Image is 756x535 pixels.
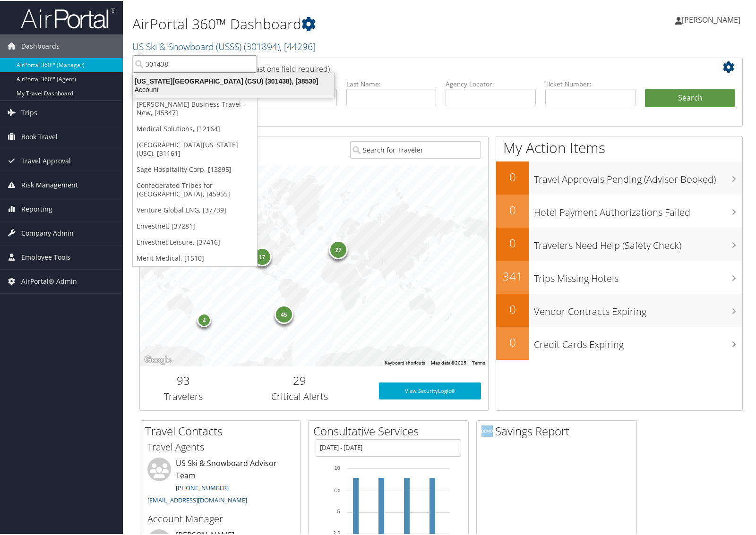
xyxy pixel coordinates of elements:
[496,137,742,157] h1: My Action Items
[147,495,247,503] a: [EMAIL_ADDRESS][DOMAIN_NAME]
[147,511,293,525] h3: Account Manager
[197,312,211,326] div: 4
[481,422,636,438] h2: Savings Report
[496,333,529,349] h2: 0
[21,221,74,244] span: Company Admin
[675,5,750,33] a: [PERSON_NAME]
[333,486,340,492] tspan: 7.5
[133,136,257,161] a: [GEOGRAPHIC_DATA][US_STATE] (USC), [31161]
[128,76,340,85] div: [US_STATE][GEOGRAPHIC_DATA] (CSU) (301438), [38530]
[21,124,58,148] span: Book Travel
[147,59,685,75] h2: Airtinerary Lookup
[280,39,316,52] span: , [ 44296 ]
[133,201,257,217] a: Venture Global LNG, [37739]
[253,246,272,265] div: 17
[313,422,468,438] h2: Consultative Services
[534,167,742,185] h3: Travel Approvals Pending (Advisor Booked)
[143,457,298,507] li: US Ski & Snowboard Advisor Team
[244,39,280,52] span: ( 301894 )
[147,372,220,388] h2: 93
[346,78,437,88] label: Last Name:
[496,234,529,250] h2: 0
[545,78,636,88] label: Ticket Number:
[496,194,742,227] a: 0Hotel Payment Authorizations Failed
[496,326,742,359] a: 0Credit Cards Expiring
[534,200,742,218] h3: Hotel Payment Authorizations Failed
[534,299,742,317] h3: Vendor Contracts Expiring
[21,148,71,172] span: Travel Approval
[133,177,257,201] a: Confederated Tribes for [GEOGRAPHIC_DATA], [45955]
[21,100,37,124] span: Trips
[176,483,229,491] a: [PHONE_NUMBER]
[133,120,257,136] a: Medical Solutions, [12164]
[337,508,340,513] tspan: 5
[333,529,340,535] tspan: 2.5
[472,359,485,365] a: Terms (opens in new tab)
[275,304,293,323] div: 45
[534,332,742,350] h3: Credit Cards Expiring
[496,227,742,260] a: 0Travelers Need Help (Safety Check)
[446,78,536,88] label: Agency Locator:
[133,249,257,265] a: Merit Medical, [1510]
[145,422,300,438] h2: Travel Contacts
[21,172,78,196] span: Risk Management
[496,260,742,293] a: 341Trips Missing Hotels
[481,425,493,436] img: domo-logo.png
[234,389,365,402] h3: Critical Alerts
[496,293,742,326] a: 0Vendor Contracts Expiring
[496,300,529,316] h2: 0
[128,85,340,93] div: Account
[496,267,529,283] h2: 341
[496,168,529,184] h2: 0
[234,372,365,388] h2: 29
[21,245,70,268] span: Employee Tools
[147,440,293,453] h3: Travel Agents
[21,34,60,57] span: Dashboards
[385,359,425,365] button: Keyboard shortcuts
[147,389,220,402] h3: Travelers
[335,464,340,470] tspan: 10
[132,39,316,52] a: US Ski & Snowboard (USSS)
[133,54,257,72] input: Search Accounts
[240,63,330,73] span: (at least one field required)
[21,196,52,220] span: Reporting
[496,161,742,194] a: 0Travel Approvals Pending (Advisor Booked)
[379,382,481,399] a: View SecurityLogic®
[350,140,481,158] input: Search for Traveler
[133,161,257,177] a: Sage Hospitality Corp, [13895]
[142,353,173,365] a: Open this area in Google Maps (opens a new window)
[133,217,257,233] a: Envestnet, [37281]
[534,233,742,251] h3: Travelers Need Help (Safety Check)
[645,88,735,107] button: Search
[133,233,257,249] a: Envestnet Leisure, [37416]
[21,269,77,292] span: AirPortal® Admin
[534,266,742,284] h3: Trips Missing Hotels
[496,201,529,217] h2: 0
[431,359,466,365] span: Map data ©2025
[132,13,544,33] h1: AirPortal 360™ Dashboard
[21,6,115,28] img: airportal-logo.png
[133,95,257,120] a: [PERSON_NAME] Business Travel - New, [45347]
[329,239,348,258] div: 27
[142,353,173,365] img: Google
[682,14,740,24] span: [PERSON_NAME]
